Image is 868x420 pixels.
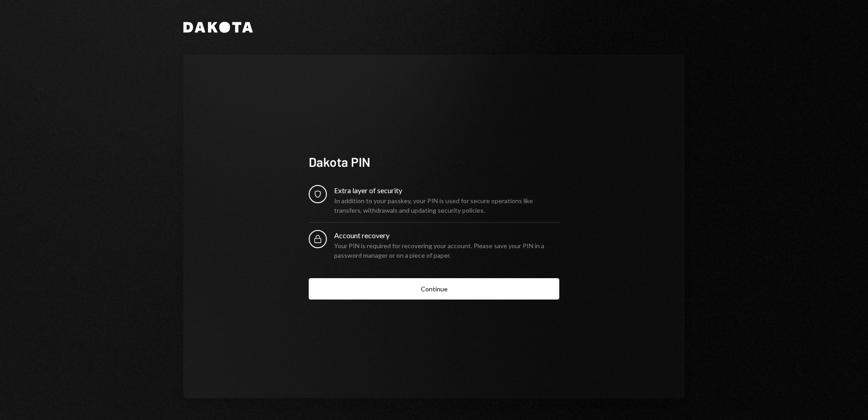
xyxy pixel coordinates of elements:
[334,196,559,215] div: In addition to your passkey, your PIN is used for secure operations like transfers, withdrawals a...
[334,185,559,196] div: Extra layer of security
[309,153,559,171] div: Dakota PIN
[334,241,559,260] div: Your PIN is required for recovering your account. Please save your PIN in a password manager or o...
[309,278,559,300] button: Continue
[334,230,559,241] div: Account recovery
